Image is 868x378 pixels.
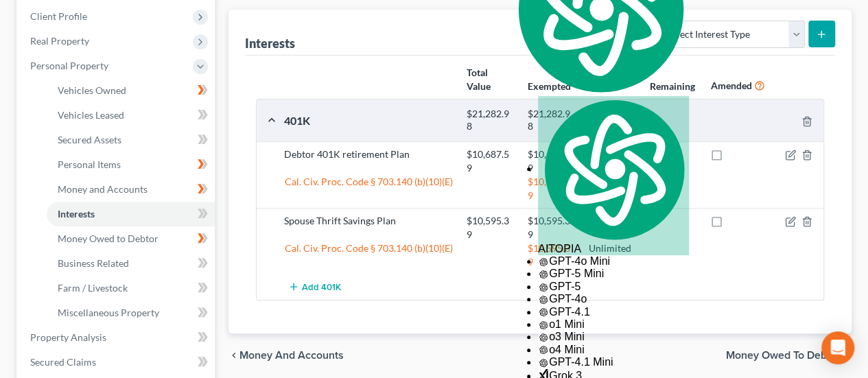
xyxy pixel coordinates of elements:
span: Interests [58,208,95,220]
div: Cal. Civ. Proc. Code § 703.140 (b)(10)(E) [277,175,460,202]
a: Farm / Livestock [47,276,215,300]
span: Real Property [30,35,89,47]
div: o3 Mini [538,331,689,343]
button: chevron_left Money and Accounts [228,350,344,361]
button: Money Owed to Debtor chevron_right [726,350,852,361]
a: Interests [47,202,215,226]
div: Open Intercom Messenger [821,331,854,364]
a: Personal Items [47,152,215,177]
div: GPT-4o [538,293,689,305]
div: 401K [277,113,460,128]
div: $10,687.59 [460,147,521,175]
a: Money Owed to Debtor [47,226,215,251]
a: Money and Accounts [47,177,215,202]
button: Add 401K [284,274,344,300]
span: Secured Claims [30,356,96,368]
img: gpt-black.svg [538,320,549,331]
span: Miscellaneous Property [58,307,159,318]
span: Vehicles Leased [58,109,124,121]
div: $10,595.39 [460,214,521,241]
img: gpt-black.svg [538,282,549,293]
a: Secured Assets [47,128,215,152]
div: GPT-5 Mini [538,268,689,280]
img: gpt-black.svg [538,269,549,280]
a: Vehicles Owned [47,78,215,103]
div: o4 Mini [538,344,689,356]
div: AITOPIA [538,96,689,255]
a: Vehicles Leased [47,103,215,128]
span: Secured Assets [58,134,121,145]
div: GPT-4.1 Mini [538,356,689,368]
img: logo.svg [538,96,689,243]
div: Debtor 401K retirement Plan [277,147,460,175]
strong: Amended [710,80,751,91]
span: Money and Accounts [58,183,148,195]
div: GPT-4.1 [538,306,689,318]
span: Property Analysis [30,331,106,343]
a: Property Analysis [19,325,215,350]
div: GPT-4o Mini [538,255,689,268]
a: Miscellaneous Property [47,300,215,325]
span: Money and Accounts [239,350,344,361]
i: chevron_left [228,350,239,361]
img: gpt-black.svg [538,307,549,318]
span: Add 401K [302,282,341,293]
div: o1 Mini [538,318,689,331]
img: gpt-black.svg [538,357,549,368]
span: Vehicles Owned [58,84,126,96]
span: Business Related [58,257,129,269]
span: Personal Items [58,158,121,170]
strong: Total Value [467,67,491,92]
span: Personal Property [30,60,108,71]
span: Money Owed to Debtor [726,350,841,361]
img: gpt-black.svg [538,344,549,355]
span: Client Profile [30,10,87,22]
span: Money Owed to Debtor [58,233,159,244]
img: gpt-black.svg [538,257,549,268]
div: Cal. Civ. Proc. Code § 703.140 (b)(10)(E) [277,241,460,269]
a: Secured Claims [19,350,215,375]
div: Interests [245,35,295,51]
div: Spouse Thrift Savings Plan [277,214,460,241]
img: gpt-black.svg [538,294,549,305]
div: $21,282.98 [460,108,521,133]
div: GPT-5 [538,281,689,293]
img: gpt-black.svg [538,332,549,343]
a: Business Related [47,251,215,276]
span: Farm / Livestock [58,282,128,294]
